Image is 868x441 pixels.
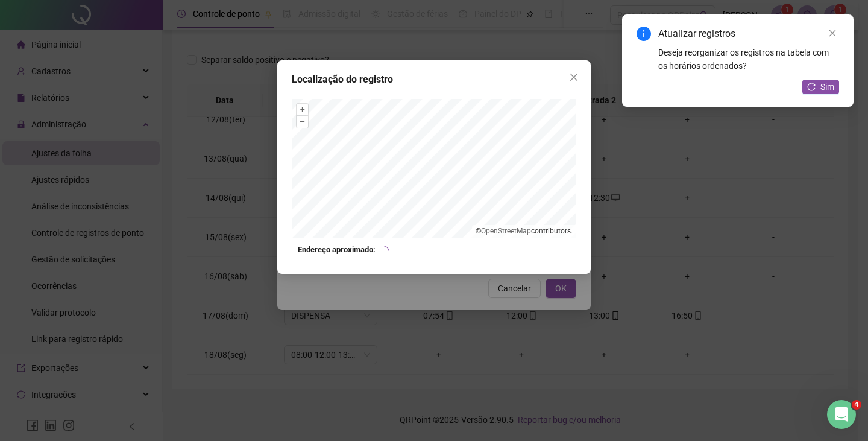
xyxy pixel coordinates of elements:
span: close [828,29,837,37]
button: + [297,104,308,115]
button: Sim [802,80,839,94]
strong: Endereço aproximado: [298,244,376,256]
button: Close [564,68,583,87]
div: Deseja reorganizar os registros na tabela com os horários ordenados? [658,46,839,72]
li: © contributors. [476,227,573,235]
span: info-circle [637,27,651,41]
span: 4 [852,400,861,410]
span: reload [807,83,816,91]
a: Close [826,27,839,40]
iframe: Intercom live chat [827,400,856,429]
button: – [297,116,308,127]
span: close [569,72,579,82]
div: Atualizar registros [658,27,839,41]
a: OpenStreetMap [481,227,531,235]
span: loading [380,246,389,255]
span: Sim [820,80,834,94]
div: Localização do registro [292,72,576,87]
